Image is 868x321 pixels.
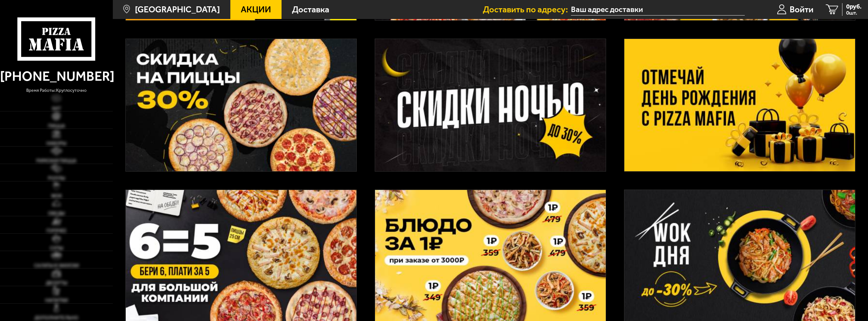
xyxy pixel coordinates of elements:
[292,5,329,14] span: Доставка
[48,176,65,181] span: Роллы
[846,10,862,16] span: 0 шт.
[34,263,79,268] span: Салаты и закуски
[241,5,271,14] span: Акции
[51,194,62,198] span: WOK
[571,4,744,16] input: Ваш адрес доставки
[46,229,67,233] span: Горячее
[846,3,862,9] span: 0 руб.
[46,141,66,146] span: Наборы
[36,159,76,163] span: Римская пицца
[790,5,813,14] span: Войти
[45,298,68,303] span: Напитки
[34,316,78,320] span: Дополнительно
[48,211,65,216] span: Обеды
[52,106,61,111] span: Хит
[483,5,571,14] span: Доставить по адресу:
[135,5,220,14] span: [GEOGRAPHIC_DATA]
[48,124,65,129] span: Пицца
[50,246,63,251] span: Супы
[46,281,67,286] span: Десерты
